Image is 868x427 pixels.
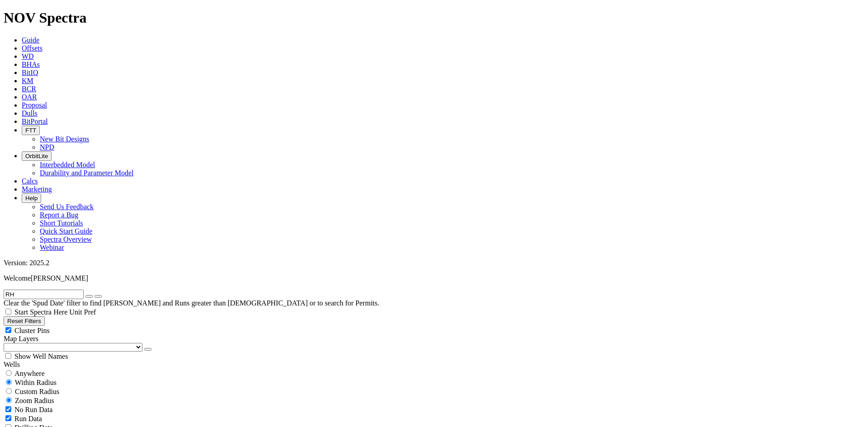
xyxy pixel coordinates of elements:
a: Report a Bug [40,211,78,219]
a: KM [22,77,33,84]
span: [PERSON_NAME] [31,274,88,282]
span: Map Layers [4,335,38,343]
span: Clear the 'Spud Date' filter to find [PERSON_NAME] and Runs greater than [DEMOGRAPHIC_DATA] or to... [4,299,379,307]
a: BitPortal [22,117,48,125]
a: Offsets [22,44,42,52]
a: Spectra Overview [40,235,92,243]
h1: NOV Spectra [4,9,864,26]
span: FTT [25,127,36,134]
button: Reset Filters [4,316,45,326]
span: Help [25,195,38,202]
span: No Run Data [14,406,52,413]
span: OrbitLite [25,153,48,160]
p: Welcome [4,274,864,282]
a: BitIQ [22,69,38,76]
span: Unit Pref [69,308,96,316]
a: OAR [22,93,37,101]
input: Search [4,290,84,299]
a: Webinar [40,244,64,251]
a: New Bit Designs [40,135,89,143]
a: Dulls [22,109,38,117]
a: Send Us Feedback [40,203,94,211]
span: Cluster Pins [14,327,50,334]
a: Marketing [22,185,52,193]
a: Short Tutorials [40,219,83,227]
a: Proposal [22,101,47,109]
div: Version: 2025.2 [4,259,864,267]
a: NPD [40,143,54,151]
a: BCR [22,85,36,93]
span: Start Spectra Here [14,308,67,316]
a: Calcs [22,177,38,185]
span: Show Well Names [14,352,68,360]
a: Durability and Parameter Model [40,169,134,177]
span: Anywhere [14,370,45,377]
a: BHAs [22,61,40,68]
a: WD [22,52,34,60]
button: OrbitLite [22,151,52,161]
a: Interbedded Model [40,161,95,169]
span: Within Radius [15,379,57,386]
span: Custom Radius [15,388,59,395]
span: Zoom Radius [15,397,54,404]
input: Start Spectra Here [5,309,11,314]
span: Run Data [14,415,42,422]
div: Wells [4,361,864,369]
a: Guide [22,36,39,44]
a: Quick Start Guide [40,227,92,235]
button: Help [22,193,41,203]
button: FTT [22,126,40,135]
